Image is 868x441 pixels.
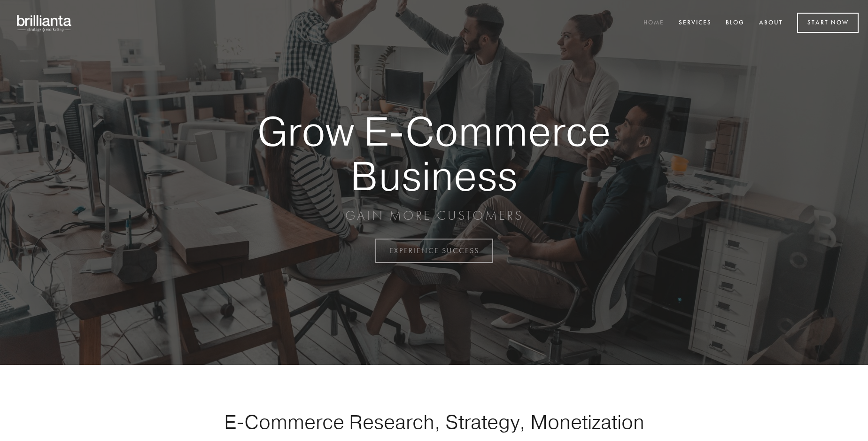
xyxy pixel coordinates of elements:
img: brillianta - research, strategy, marketing [9,9,80,37]
a: Home [637,15,670,31]
a: About [753,15,789,31]
strong: Grow E-Commerce Business [225,109,643,198]
a: Start Now [797,13,859,33]
a: EXPERIENCE SUCCESS [375,239,493,263]
h1: E-Commerce Research, Strategy, Monetization [194,410,674,433]
a: Blog [720,15,751,31]
a: Services [673,15,718,31]
p: GAIN MORE CUSTOMERS [225,207,643,224]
